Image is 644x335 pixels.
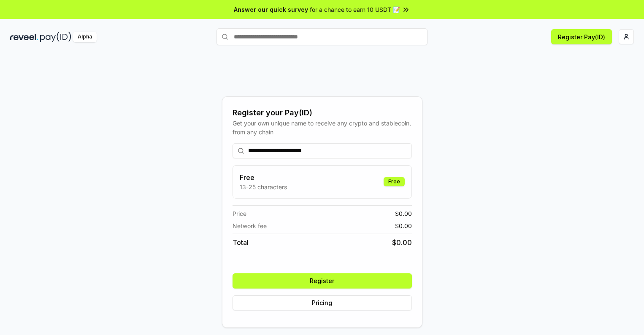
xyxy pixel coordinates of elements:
[73,32,97,42] div: Alpha
[551,29,612,44] button: Register Pay(ID)
[233,107,412,119] div: Register your Pay(ID)
[395,221,412,230] span: $ 0.00
[240,172,287,182] h3: Free
[10,32,38,42] img: reveel_dark
[395,209,412,218] span: $ 0.00
[234,5,308,14] span: Answer our quick survey
[233,119,412,136] div: Get your own unique name to receive any crypto and stablecoin, from any chain
[392,237,412,248] span: $ 0.00
[233,221,267,230] span: Network fee
[384,177,405,186] div: Free
[233,295,412,310] button: Pricing
[310,5,400,14] span: for a chance to earn 10 USDT 📝
[240,182,287,191] p: 13-25 characters
[233,237,249,248] span: Total
[40,32,71,42] img: pay_id
[233,273,412,289] button: Register
[233,209,246,218] span: Price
